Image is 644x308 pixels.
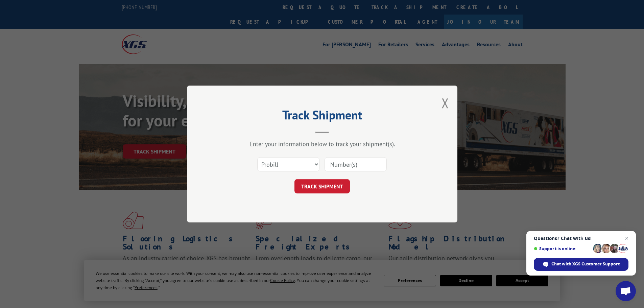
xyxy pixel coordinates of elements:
[442,94,449,112] button: Close modal
[294,179,350,193] button: TRACK SHIPMENT
[534,246,591,251] span: Support is online
[534,236,628,241] span: Questions? Chat with us!
[534,258,628,271] div: Chat with XGS Customer Support
[551,261,620,267] span: Chat with XGS Customer Support
[623,234,631,242] span: Close chat
[616,281,636,301] div: Open chat
[221,140,424,148] div: Enter your information below to track your shipment(s).
[325,157,387,171] input: Number(s)
[221,110,424,123] h2: Track Shipment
